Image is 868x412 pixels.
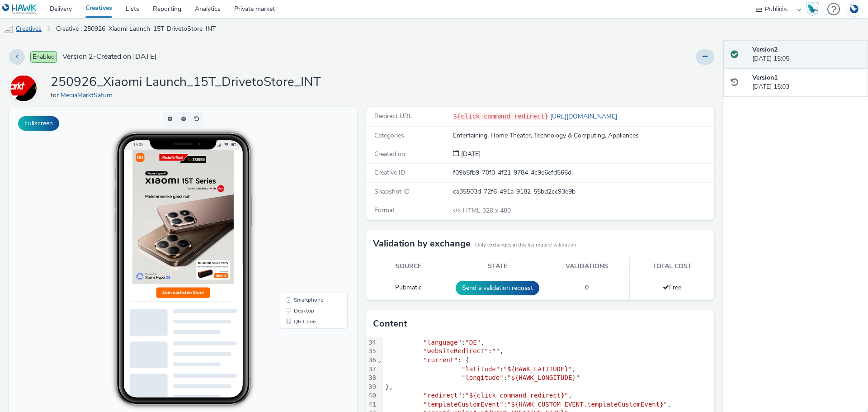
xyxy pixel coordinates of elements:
[504,365,572,373] span: "${HAWK_LATITUDE}"
[373,317,407,331] h3: Content
[424,339,462,346] span: "language"
[62,52,156,62] span: Version 2 - Created on [DATE]
[366,391,377,400] div: 40
[51,74,321,91] h1: 250926_Xiaomi Launch_15T_DrivetoStore_INT
[2,4,37,15] img: undefined Logo
[366,356,377,365] div: 36
[61,91,116,99] a: MediaMarktSaturn
[462,374,504,381] span: "longitude"
[544,257,630,276] th: Validations
[10,75,37,101] img: MediaMarktSaturn
[462,365,500,373] span: "latitude"
[51,91,61,99] span: for
[456,281,539,295] button: Send a validation request
[366,257,451,276] th: Source
[382,400,714,409] div: : ,
[585,283,589,292] span: 0
[285,190,314,195] span: Smartphone
[366,400,377,409] div: 41
[373,237,471,251] h3: Validation by exchange
[465,339,481,346] span: "DE"
[462,206,511,215] span: 320 x 480
[52,18,220,40] a: Creative : 250926_Xiaomi Launch_15T_DrivetoStore_INT
[424,392,462,399] span: "redirect"
[630,257,714,276] th: Total cost
[374,168,405,177] span: Creative ID
[382,356,714,365] div: : {
[374,206,395,214] span: Format
[752,45,861,64] div: [DATE] 15:05
[382,365,714,374] div: : ,
[366,347,377,356] div: 35
[273,187,337,198] li: Smartphone
[374,187,410,196] span: Snapshot ID
[752,45,778,54] strong: Version 2
[374,112,412,120] span: Redirect URL
[382,383,714,392] div: },
[548,112,621,121] a: [URL][DOMAIN_NAME]
[382,347,714,356] div: : ,
[18,116,59,131] button: Fullscreen
[366,374,377,383] div: 38
[492,347,500,355] span: ""
[382,374,714,383] div: :
[453,168,713,177] div: f09b5fb9-70f0-4f21-9784-4c9e6efd566d
[9,84,42,92] a: MediaMarktSaturn
[453,187,713,196] div: ca35503d-72f6-491a-9182-55bd2cc93e9b
[465,392,568,399] span: "${click_command_redirect}"
[663,283,681,292] span: Free
[5,25,14,34] img: mobile
[273,198,337,209] li: Desktop
[377,356,382,364] span: Fold line
[507,374,580,381] span: "${HAWK_LONGITUDE}"
[382,338,714,347] div: : ,
[463,206,482,215] span: HTML
[366,338,377,347] div: 34
[459,150,481,159] div: Creation 26 September 2025, 15:03
[453,131,713,140] div: Entertaining, Home Theater, Technology & Computing, Appliances
[453,113,548,120] code: ${click_command_redirect}
[124,35,134,40] span: 15:05
[424,347,488,355] span: "websiteRedirect"
[366,276,451,300] td: Pubmatic
[424,356,458,364] span: "current"
[459,150,481,158] span: [DATE]
[366,365,377,374] div: 37
[806,2,819,16] img: Hawk Academy
[273,209,337,220] li: QR Code
[285,201,305,206] span: Desktop
[475,242,576,249] small: Only exchanges in this list require validation
[451,257,544,276] th: State
[847,2,861,17] img: Account DE
[806,2,823,16] a: Hawk Academy
[507,401,667,408] span: "${HAWK_CUSTOM_EVENT.templateCustomEvent}"
[285,212,307,217] span: QR Code
[752,73,861,92] div: [DATE] 15:03
[424,401,504,408] span: "templateCustomEvent"
[382,391,714,400] div: : ,
[366,383,377,392] div: 39
[752,73,778,82] strong: Version 1
[30,51,57,63] span: Enabled
[374,131,404,140] span: Categories
[374,150,405,158] span: Created on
